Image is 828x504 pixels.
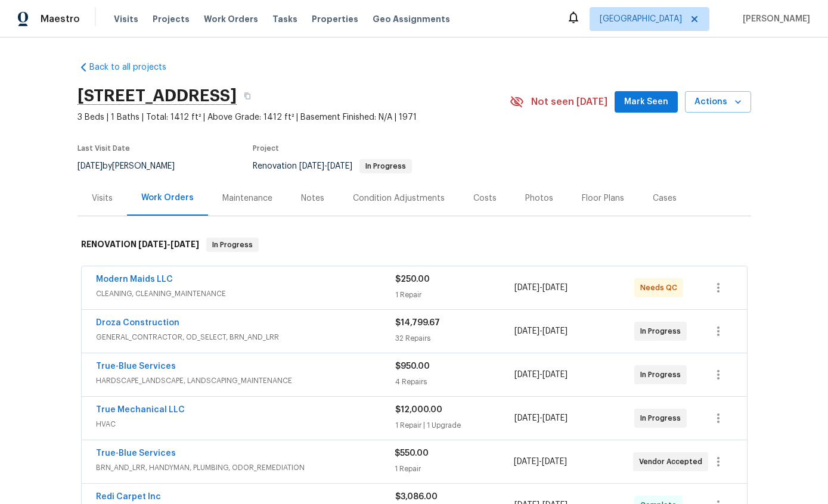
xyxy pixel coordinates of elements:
[640,325,686,337] span: In Progress
[624,95,668,110] span: Mark Seen
[395,463,514,475] div: 1 Repair
[81,238,199,252] h6: RENOVATION
[96,288,395,300] span: CLEANING, CLEANING_MAINTENANCE
[514,327,539,335] span: [DATE]
[531,96,607,108] span: Not seen [DATE]
[204,13,258,25] span: Work Orders
[77,226,751,264] div: RENOVATION [DATE]-[DATE]In Progress
[395,419,515,431] div: 1 Repair | 1 Upgrade
[738,13,810,25] span: [PERSON_NAME]
[640,369,686,381] span: In Progress
[514,369,567,381] span: -
[640,412,686,424] span: In Progress
[542,371,567,379] span: [DATE]
[299,162,324,170] span: [DATE]
[96,275,173,284] a: Modern Maids LLC
[96,375,395,387] span: HARDSCAPE_LANDSCAPE, LANDSCAPING_MAINTENANCE
[542,414,567,422] span: [DATE]
[96,493,161,501] a: Redi Carpet Inc
[138,240,199,248] span: -
[96,406,185,414] a: True Mechanical LLC
[640,282,682,294] span: Needs QC
[525,192,553,204] div: Photos
[353,192,445,204] div: Condition Adjustments
[138,240,167,248] span: [DATE]
[514,412,567,424] span: -
[514,284,539,292] span: [DATE]
[395,275,430,284] span: $250.00
[153,13,190,25] span: Projects
[395,319,440,327] span: $14,799.67
[237,85,258,107] button: Copy Address
[170,240,199,248] span: [DATE]
[114,13,138,25] span: Visits
[301,192,324,204] div: Notes
[77,159,189,173] div: by [PERSON_NAME]
[141,192,194,204] div: Work Orders
[582,192,624,204] div: Floor Plans
[96,462,395,474] span: BRN_AND_LRR, HANDYMAN, PLUMBING, ODOR_REMEDIATION
[77,61,192,73] a: Back to all projects
[96,331,395,343] span: GENERAL_CONTRACTOR, OD_SELECT, BRN_AND_LRR
[395,406,442,414] span: $12,000.00
[96,362,176,371] a: True-Blue Services
[514,458,539,466] span: [DATE]
[685,91,751,113] button: Actions
[694,95,742,110] span: Actions
[514,325,567,337] span: -
[222,192,272,204] div: Maintenance
[514,456,567,468] span: -
[41,13,80,25] span: Maestro
[312,13,358,25] span: Properties
[361,163,411,170] span: In Progress
[639,456,707,468] span: Vendor Accepted
[473,192,497,204] div: Costs
[207,239,258,251] span: In Progress
[77,145,130,152] span: Last Visit Date
[96,449,176,458] a: True-Blue Services
[514,371,539,379] span: [DATE]
[77,162,103,170] span: [DATE]
[653,192,677,204] div: Cases
[395,362,430,371] span: $950.00
[92,192,113,204] div: Visits
[253,145,279,152] span: Project
[395,289,515,301] div: 1 Repair
[373,13,450,25] span: Geo Assignments
[272,15,297,23] span: Tasks
[395,493,438,501] span: $3,086.00
[96,418,395,430] span: HVAC
[253,162,412,170] span: Renovation
[542,327,567,335] span: [DATE]
[514,414,539,422] span: [DATE]
[542,284,567,292] span: [DATE]
[514,282,567,294] span: -
[615,91,678,113] button: Mark Seen
[77,111,510,123] span: 3 Beds | 1 Baths | Total: 1412 ft² | Above Grade: 1412 ft² | Basement Finished: N/A | 1971
[600,13,682,25] span: [GEOGRAPHIC_DATA]
[395,449,429,458] span: $550.00
[542,458,567,466] span: [DATE]
[96,319,179,327] a: Droza Construction
[327,162,352,170] span: [DATE]
[395,332,515,344] div: 32 Repairs
[299,162,352,170] span: -
[395,376,515,388] div: 4 Repairs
